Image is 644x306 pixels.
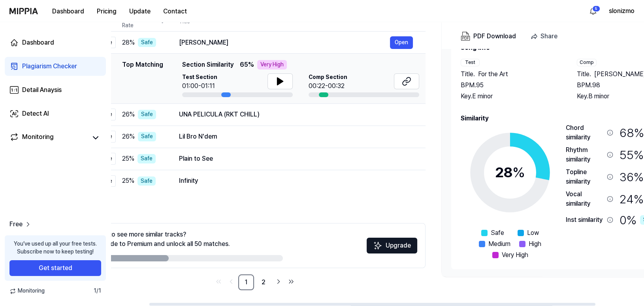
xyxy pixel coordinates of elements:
[529,239,541,249] span: High
[90,4,123,19] button: Pricing
[566,190,604,208] div: Vocal similarity
[309,81,347,91] div: 00:22-00:32
[491,228,504,238] span: Safe
[179,110,413,119] div: UNA PELICULA (RKT CHILL)
[46,4,90,19] button: Dashboard
[240,60,254,69] span: 65 %
[5,33,106,52] a: Dashboard
[137,154,156,163] div: Safe
[461,59,480,66] div: Test
[5,81,106,99] a: Detail Anaysis
[527,28,564,44] button: Share
[461,69,475,79] span: Title .
[309,73,347,81] span: Comp Section
[122,176,134,186] span: 25 %
[478,69,508,79] span: For the Art
[84,274,426,290] nav: pagination
[9,260,101,276] button: Get started
[9,220,23,229] span: Free
[527,228,539,238] span: Low
[488,239,510,249] span: Medium
[367,238,417,253] button: Upgrade
[9,220,32,229] a: Free
[122,60,163,97] div: Top Matching
[122,38,135,47] span: 28 %
[566,145,604,164] div: Rhythm similarity
[22,132,54,143] div: Monitoring
[92,230,230,249] div: Want to see more similar tracks? Upgrade to Premium and unlock all 50 matches.
[577,59,597,66] div: Comp
[238,274,254,290] a: 1
[512,164,525,181] span: %
[502,250,528,260] span: Very High
[94,287,101,295] span: 1 / 1
[367,244,417,252] a: SparklesUpgrade
[213,276,224,287] a: Go to first page
[123,0,157,22] a: Update
[138,132,156,141] div: Safe
[473,31,516,41] div: PDF Download
[182,60,233,69] span: Section Similarity
[179,154,413,163] div: Plain to See
[566,167,604,186] div: Topline similarity
[123,4,157,19] button: Update
[592,6,600,12] div: 5
[5,57,106,76] a: Plagiarism Checker
[373,241,382,250] img: Sparkles
[461,32,470,41] img: PDF Download
[138,38,156,47] div: Safe
[22,109,49,118] div: Detect AI
[122,132,135,141] span: 26 %
[9,132,87,143] a: Monitoring
[566,215,604,225] div: Inst similarity
[588,6,598,16] img: 알림
[587,5,599,17] button: 알림5
[22,85,62,95] div: Detail Anaysis
[182,73,217,81] span: Test Section
[137,176,156,186] div: Safe
[459,28,518,44] button: PDF Download
[122,154,134,163] span: 25 %
[5,104,106,123] a: Detect AI
[182,81,217,91] div: 01:00-01:11
[609,6,635,16] button: slonizmo
[226,276,237,287] a: Go to previous page
[577,69,591,79] span: Title .
[256,274,271,290] a: 2
[138,110,156,119] div: Safe
[495,162,525,183] div: 28
[179,38,390,47] div: [PERSON_NAME]
[179,176,413,186] div: Infinity
[540,31,557,41] div: Share
[461,81,561,90] div: BPM. 95
[257,60,287,69] div: Very High
[461,92,561,101] div: Key. E minor
[390,36,413,49] button: Open
[157,4,193,19] button: Contact
[179,132,413,141] div: Lil Bro N'dem
[22,38,54,47] div: Dashboard
[9,287,45,295] span: Monitoring
[566,123,604,142] div: Chord similarity
[22,62,77,71] div: Plagiarism Checker
[122,110,135,119] span: 26 %
[273,276,284,287] a: Go to next page
[14,240,97,255] div: You’ve used up all your free tests. Subscribe now to keep testing!
[9,8,38,14] img: logo
[286,276,297,287] a: Go to last page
